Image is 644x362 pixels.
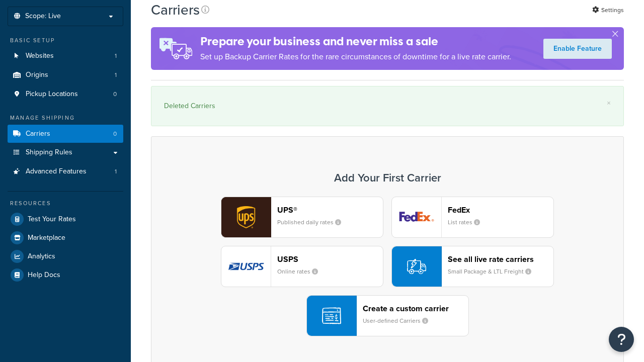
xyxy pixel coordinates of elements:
button: See all live rate carriersSmall Package & LTL Freight [391,246,554,287]
span: 0 [113,130,117,138]
div: Resources [8,199,123,208]
header: USPS [277,254,383,264]
a: Analytics [8,247,123,265]
small: Small Package & LTL Freight [448,267,539,276]
span: Help Docs [28,271,60,280]
small: List rates [448,218,488,227]
li: Websites [8,47,123,65]
span: Websites [26,52,54,60]
a: Test Your Rates [8,210,123,228]
span: Analytics [28,252,55,261]
div: Manage Shipping [8,114,123,122]
a: Shipping Rules [8,143,123,162]
button: ups logoUPS®Published daily rates [221,197,383,238]
span: 1 [115,71,117,79]
span: Marketplace [28,234,65,242]
li: Origins [8,66,123,84]
h4: Prepare your business and never miss a sale [200,33,511,50]
button: usps logoUSPSOnline rates [221,246,383,287]
a: Carriers 0 [8,125,123,143]
span: Origins [26,71,48,79]
span: Pickup Locations [26,90,78,99]
span: Shipping Rules [26,148,72,157]
h3: Add Your First Carrier [162,172,613,184]
button: fedEx logoFedExList rates [391,197,554,238]
header: Create a custom carrier [363,304,468,313]
a: Pickup Locations 0 [8,85,123,104]
span: 1 [115,167,117,176]
button: Open Resource Center [609,327,634,352]
span: 0 [113,90,117,99]
a: × [607,99,611,107]
img: ad-rules-rateshop-fe6ec290ccb7230408bd80ed9643f0289d75e0ffd9eb532fc0e269fcd187b520.png [151,27,200,70]
header: See all live rate carriers [448,254,553,264]
li: Advanced Features [8,162,123,181]
a: Settings [592,3,624,17]
span: Test Your Rates [28,215,76,224]
a: Origins 1 [8,66,123,84]
a: Marketplace [8,229,123,247]
span: Carriers [26,130,50,138]
span: 1 [115,52,117,60]
small: Published daily rates [277,218,349,227]
div: Deleted Carriers [164,99,611,113]
a: Enable Feature [543,39,612,59]
a: Help Docs [8,266,123,284]
img: icon-carrier-custom-c93b8a24.svg [322,306,341,325]
span: Advanced Features [26,167,87,176]
a: Websites 1 [8,47,123,65]
img: usps logo [221,246,271,287]
small: User-defined Carriers [363,316,436,325]
header: UPS® [277,205,383,215]
header: FedEx [448,205,553,215]
p: Set up Backup Carrier Rates for the rare circumstances of downtime for a live rate carrier. [200,50,511,64]
li: Carriers [8,125,123,143]
button: Create a custom carrierUser-defined Carriers [306,295,469,336]
small: Online rates [277,267,326,276]
img: icon-carrier-liverate-becf4550.svg [407,257,426,276]
img: fedEx logo [392,197,441,237]
li: Pickup Locations [8,85,123,104]
img: ups logo [221,197,271,237]
div: Basic Setup [8,36,123,45]
a: Advanced Features 1 [8,162,123,181]
span: Scope: Live [25,12,61,21]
